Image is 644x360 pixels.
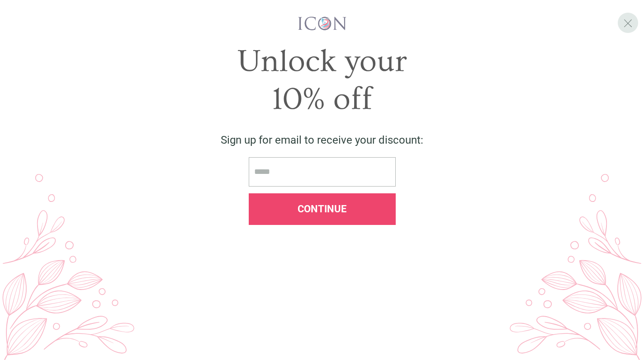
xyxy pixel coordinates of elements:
[221,134,423,146] span: Sign up for email to receive your discount:
[298,203,346,215] span: Continue
[272,82,372,117] span: 10% off
[297,16,348,31] img: iconwallstickersl_1754656298800.png
[623,16,633,30] span: X
[237,44,407,79] span: Unlock your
